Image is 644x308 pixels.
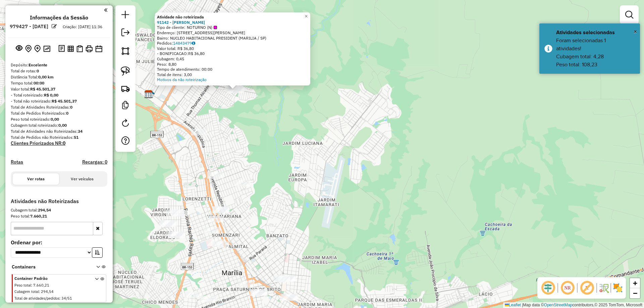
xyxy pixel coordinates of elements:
span: Ocultar deslocamento [540,280,556,296]
a: Criar rota [118,81,133,96]
strong: 0,00 km [38,74,54,79]
span: NOTURNO (N) [187,25,217,30]
span: + [633,279,637,287]
div: Atividade não roteirizada - BAR SANTA MADALENA [280,294,297,301]
a: Zoom in [630,278,640,288]
a: Criar modelo [119,99,132,114]
div: Atividade não roteirizada - IPIRANGA LANCHES [212,207,229,213]
div: - Total roteirizado: [11,92,107,98]
button: Adicionar Atividades [33,44,42,54]
h4: Informações da Sessão [30,14,88,21]
div: Cubagem total: [11,207,107,213]
strong: 0 [70,105,72,110]
div: Depósito: [11,62,107,68]
label: Ordenar por: [11,238,107,246]
div: Total de itens: 3,00 [157,72,308,77]
button: Imprimir Rotas [84,44,94,54]
div: Atividade não roteirizada - LUANA SANT ANA DE OL [191,129,208,135]
div: - Total não roteirizado: [11,98,107,104]
strong: 0,00 [58,123,67,128]
span: Ocultar NR [559,280,576,296]
strong: R$ 45.501,37 [30,86,55,91]
button: Visualizar relatório de Roteirização [66,44,75,53]
strong: 34 [78,129,83,134]
strong: 00:00 [34,80,44,85]
div: Atividade não roteirizada - 53.911.300 HENRY GIA [166,209,183,216]
span: : [39,289,40,294]
div: Peso: 8,80 [157,62,308,67]
div: Cubagem: 0,45 [157,56,308,62]
button: Otimizar todas as rotas [42,44,52,53]
span: Container Padrão [14,275,87,282]
strong: Atividade não roteirizada [157,14,204,19]
div: Valor total: [11,86,107,92]
strong: R$ 45.501,37 [52,99,77,104]
span: Total de atividades/pedidos [14,296,59,301]
div: Tipo de cliente: [157,25,308,30]
div: Valor total: R$ 36,80 [157,46,308,51]
strong: 91142 - [PERSON_NAME] [157,20,205,25]
strong: R$ 0,00 [44,93,58,98]
button: Ver rotas [13,173,59,185]
strong: 0 [63,140,65,146]
button: Disponibilidade de veículos [94,44,104,54]
span: − [633,289,637,297]
span: R$ 36,80 [188,51,205,56]
div: Atividade não roteirizada - LUIS ANTONIO ALVES [227,86,244,93]
span: | [522,303,523,307]
img: Exibir/Ocultar setores [612,283,623,293]
div: Atividade não roteirizada - CLOVIS RAMOS JORGE [207,172,224,179]
div: Total de Atividades não Roteirizadas: [11,128,107,134]
span: 34/51 [61,296,72,301]
h4: Atividades não Roteirizadas [11,198,107,204]
div: - BONIFICACAO: [157,51,308,56]
div: Atividade não roteirizada - LANCH. MARIANO [168,232,184,238]
div: Total de Pedidos não Roteirizados: [11,134,107,140]
a: Exportar sessão [119,26,132,41]
a: Leaflet [505,303,521,307]
div: Criação: [DATE] 11:36 [60,24,105,30]
h4: Clientes Priorizados NR: [11,140,107,146]
a: Nova sessão e pesquisa [119,8,132,23]
div: Pedidos: [157,41,308,46]
strong: 0 [37,68,39,73]
h6: 979427 - [DATE] [10,23,48,29]
span: : [59,296,60,301]
div: Total de Pedidos Roteirizados: [11,110,107,116]
button: Close [634,26,637,37]
a: Rotas [11,159,23,165]
a: Zoom out [630,288,640,298]
a: Reroteirizar Sessão [119,116,132,131]
img: Criar rota [121,84,130,93]
button: Logs desbloquear sessão [57,44,66,54]
span: : [31,283,32,288]
div: Atividade não roteirizada - CLEIDE GIANINI DOS S [172,210,189,217]
img: Selecionar atividades - laço [121,66,130,76]
a: OpenStreetMap [544,303,573,307]
button: Ordem crescente [92,247,103,258]
a: Close popup [302,12,310,20]
div: Atividade não roteirizada - HELENA MARIA GIMENEZ [273,275,290,282]
span: × [305,13,308,19]
div: Atividade não roteirizada - PICANHA NA TABUA [212,241,229,248]
div: Peso total: [11,213,107,219]
img: Fluxo de ruas [598,283,609,293]
div: Atividade não roteirizada - VINICIUS DE SOUZA DO [159,220,176,227]
div: Atividade não roteirizada - 36.803.256 LUCAS INA [213,206,229,213]
span: 294,54 [41,289,54,294]
strong: 51 [74,135,78,140]
button: Exibir sessão original [14,43,24,54]
div: Tempo total: [11,80,107,86]
div: Atividades selecionadas [556,28,635,37]
strong: Excelente [29,62,47,67]
i: Observações [192,41,195,45]
div: Atividade não roteirizada - BAR DO JUAREZ [201,296,217,302]
div: Peso total roteirizado: [11,116,107,122]
div: Atividade não roteirizada - WESLEY NAKAWAKA SANT [250,289,267,296]
div: Bairro: NUCLEO HABITACIONAL PRESIDENT (MARILIA / SP) [157,36,308,41]
strong: 294,54 [38,207,51,212]
div: Cubagem total roteirizado: [11,122,107,128]
div: Atividade não roteirizada - JOTA BAR [203,227,220,234]
img: Selecionar atividades - polígono [121,46,130,56]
